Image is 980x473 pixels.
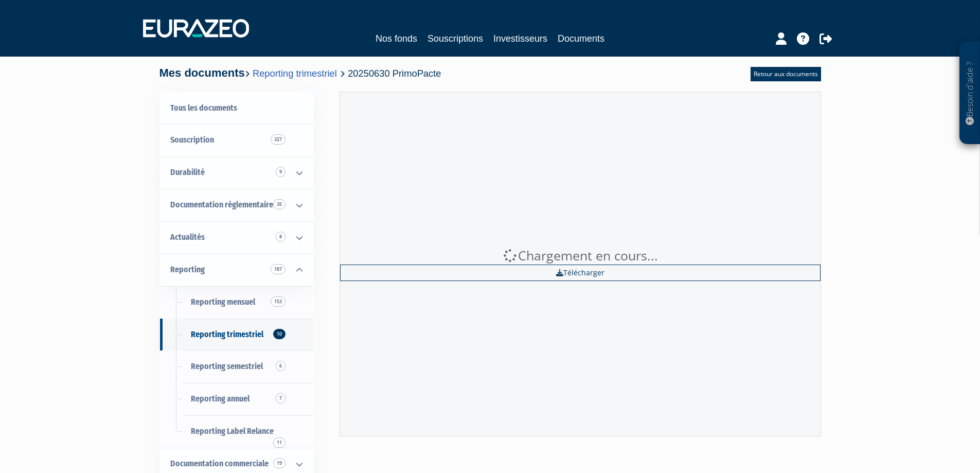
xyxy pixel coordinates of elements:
span: 8 [276,232,286,242]
a: Tous les documents [160,92,313,125]
span: Durabilité [170,167,205,177]
span: 7 [276,393,286,404]
span: Actualités [170,232,205,242]
a: Reporting annuel7 [160,383,313,415]
span: Documentation règlementaire [170,200,273,209]
a: Documentation règlementaire 35 [160,189,313,221]
a: Reporting mensuel153 [160,286,313,319]
span: Reporting Label Relance [191,426,274,436]
a: Reporting Label Relance11 [160,415,313,448]
a: Télécharger [340,265,821,281]
span: Reporting mensuel [191,297,255,307]
span: Reporting trimestriel [191,329,263,339]
span: 19 [273,458,286,468]
span: Reporting [170,265,205,274]
span: Souscription [170,135,214,145]
span: 20250630 PrimoPacte [348,68,441,79]
a: Actualités 8 [160,221,313,254]
a: Reporting trimestriel [253,68,337,79]
img: 1732889491-logotype_eurazeo_blanc_rvb.png [143,19,249,38]
h4: Mes documents [159,67,441,79]
a: Souscription327 [160,124,313,156]
a: Souscriptions [427,31,483,46]
div: Chargement en cours... [340,247,821,265]
span: 11 [273,437,286,448]
p: Besoin d'aide ? [964,47,976,139]
span: 10 [273,329,286,339]
a: Investisseurs [493,31,547,46]
span: Reporting semestriel [191,361,263,371]
span: Reporting annuel [191,394,250,404]
span: 153 [271,296,286,307]
a: Nos fonds [376,31,417,46]
span: 6 [276,361,286,371]
span: 187 [271,264,286,274]
a: Reporting 187 [160,254,313,286]
a: Reporting semestriel6 [160,351,313,383]
span: 9 [276,167,286,177]
span: 327 [271,134,286,145]
a: Reporting trimestriel10 [160,319,313,351]
span: 35 [273,199,286,209]
span: Documentation commerciale [170,459,269,468]
a: Durabilité 9 [160,156,313,189]
a: Documents [558,31,604,46]
a: Retour aux documents [751,67,821,81]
